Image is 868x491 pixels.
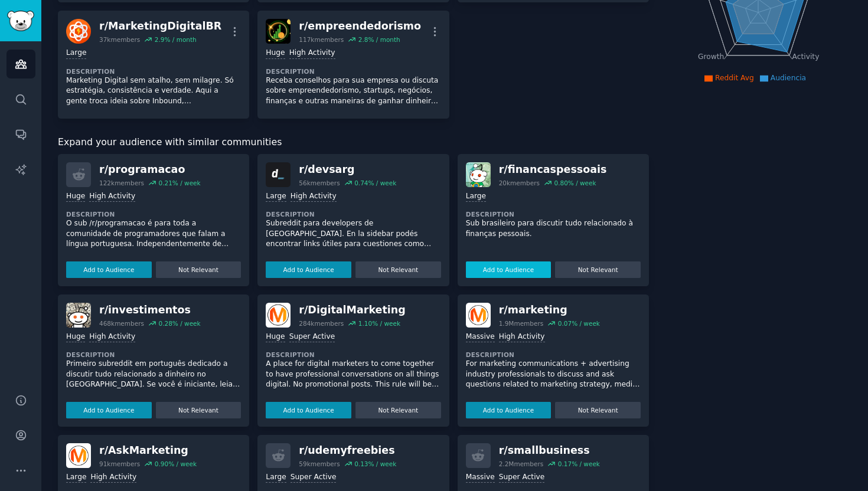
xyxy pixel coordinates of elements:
span: Expand your audience with similar communities [58,135,282,150]
button: Not Relevant [555,261,641,278]
div: r/ marketing [499,303,600,317]
button: Add to Audience [266,261,351,278]
div: 2.8 % / month [358,35,400,44]
button: Not Relevant [355,402,441,418]
div: 0.80 % / week [554,179,596,187]
div: High Activity [89,332,135,343]
div: 117k members [299,35,344,44]
div: Super Active [291,472,337,483]
div: r/ empreendedorismo [299,19,421,34]
div: 0.17 % / week [558,460,600,468]
button: Add to Audience [66,402,152,418]
p: Primeiro subreddit em português dedicado a discutir tudo relacionado a dinheiro no [GEOGRAPHIC_DA... [66,359,241,390]
button: Not Relevant [156,402,242,418]
div: r/ programacao [99,162,201,177]
div: 20k members [499,179,540,187]
div: r/ smallbusiness [499,443,600,458]
p: For marketing communications + advertising industry professionals to discuss and ask questions re... [466,359,641,390]
div: r/ devsarg [299,162,396,177]
div: Large [266,472,286,483]
div: r/ AskMarketing [99,443,197,458]
a: empreendedorismor/empreendedorismo117kmembers2.8% / monthHugeHigh ActivityDescriptionReceba conse... [257,11,449,119]
div: 37k members [99,35,140,44]
div: 0.21 % / week [158,179,200,187]
div: Massive [466,332,495,343]
p: O sub /r/programacao é para toda a comunidade de programadores que falam a língua portuguesa. Ind... [66,218,241,250]
div: 2.2M members [499,460,544,468]
img: devsarg [266,162,291,187]
dt: Description [266,351,440,359]
button: Not Relevant [355,261,441,278]
p: Marketing Digital sem atalho, sem milagre. Só estratégia, consistência e verdade. Aqui a gente tr... [66,76,241,107]
div: Massive [466,472,495,483]
dt: Description [466,351,641,359]
div: Huge [66,191,85,202]
div: High Activity [90,472,136,483]
div: Super Active [499,472,545,483]
span: Reddit Avg [715,74,754,82]
dt: Description [266,67,440,76]
div: 2.9 % / month [155,35,197,44]
div: 0.90 % / week [155,460,197,468]
button: Add to Audience [466,261,552,278]
div: Large [466,191,486,202]
div: Huge [266,48,285,59]
button: Add to Audience [66,261,152,278]
div: 1.10 % / week [358,319,400,328]
img: financaspessoais [466,162,491,187]
tspan: Growth [698,53,724,61]
dt: Description [66,210,241,218]
button: Not Relevant [156,261,242,278]
div: r/ DigitalMarketing [299,303,406,317]
dt: Description [66,351,241,359]
button: Add to Audience [266,402,351,418]
div: 56k members [299,179,340,187]
div: 0.07 % / week [558,319,600,328]
div: r/ investimentos [99,303,201,317]
div: r/ financaspessoais [499,162,607,177]
dt: Description [266,210,440,218]
img: investimentos [66,303,91,328]
tspan: Activity [792,53,820,61]
dt: Description [466,210,641,218]
div: 284k members [299,319,344,328]
div: High Activity [289,48,335,59]
div: High Activity [499,332,545,343]
img: DigitalMarketing [266,303,291,328]
a: MarketingDigitalBRr/MarketingDigitalBR37kmembers2.9% / monthLargeDescriptionMarketing Digital sem... [58,11,249,119]
p: Subreddit para developers de [GEOGRAPHIC_DATA]. En la sidebar podés encontrar links útiles para c... [266,218,440,250]
img: AskMarketing [66,443,91,468]
div: 122k members [99,179,144,187]
button: Not Relevant [555,402,641,418]
div: r/ udemyfreebies [299,443,396,458]
img: marketing [466,303,491,328]
img: empreendedorismo [266,19,291,44]
div: Huge [266,332,285,343]
dt: Description [66,67,241,76]
img: MarketingDigitalBR [66,19,91,44]
div: High Activity [89,191,135,202]
div: r/ MarketingDigitalBR [99,19,221,34]
span: Audiencia [771,74,806,82]
div: 0.74 % / week [354,179,396,187]
button: Add to Audience [466,402,552,418]
p: Sub brasileiro para discutir tudo relacionado à finanças pessoais. [466,218,641,239]
div: 91k members [99,460,140,468]
p: Receba conselhos para sua empresa ou discuta sobre empreendedorismo, startups, negócios, finanças... [266,76,440,107]
div: 468k members [99,319,144,328]
div: High Activity [291,191,337,202]
div: Huge [66,332,85,343]
img: GummySearch logo [7,11,34,31]
div: Large [66,472,86,483]
div: 0.28 % / week [158,319,200,328]
p: A place for digital marketers to come together to have professional conversations on all things d... [266,359,440,390]
div: 59k members [299,460,340,468]
div: Super Active [289,332,335,343]
div: Large [266,191,286,202]
div: Large [66,48,86,59]
div: 0.13 % / week [354,460,396,468]
div: 1.9M members [499,319,544,328]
